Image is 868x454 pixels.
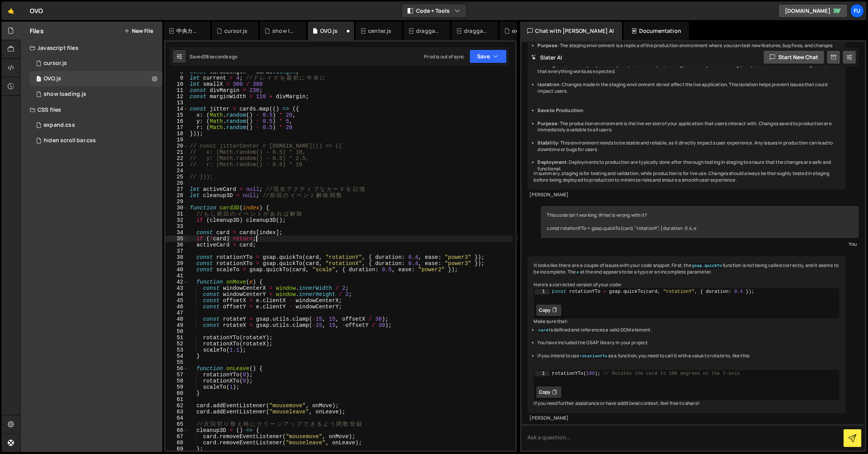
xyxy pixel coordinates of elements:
[165,217,188,223] div: 32
[512,27,537,35] div: expand.css
[528,256,846,413] div: It looks like there are a couple of issues with your code snippet. First, the function is not bei...
[165,168,188,174] div: 24
[44,91,86,98] div: show loading.js
[165,440,188,446] div: 68
[536,304,562,316] button: Copy
[165,205,188,211] div: 30
[30,117,162,133] div: 17267/47820.css
[272,27,297,35] div: show loading.js
[538,328,549,333] code: card
[165,230,188,236] div: 34
[543,240,857,248] div: You
[165,366,188,372] div: 56
[165,390,188,396] div: 60
[36,77,41,83] span: 1
[538,159,840,172] li: : Deployments to production are typically done after thorough testing in staging to ensure that t...
[165,186,188,192] div: 27
[189,53,237,60] div: Saved
[165,341,188,347] div: 52
[165,162,188,168] div: 23
[165,112,188,118] div: 15
[165,273,188,279] div: 41
[165,434,188,440] div: 67
[532,54,563,61] h2: Slater AI
[165,372,188,378] div: 57
[538,62,840,75] li: : This is where you perform quality assurance (QA) testing, user acceptance testing (UAT), and ot...
[691,263,723,269] code: gsap.quickTo
[165,155,188,162] div: 22
[624,22,689,40] div: Documentation
[44,122,75,129] div: expand.css
[165,260,188,267] div: 39
[165,131,188,137] div: 18
[538,120,558,127] strong: Purpose
[165,378,188,384] div: 58
[165,403,188,409] div: 62
[165,124,188,131] div: 17
[165,427,188,434] div: 66
[124,28,153,34] button: New File
[165,279,188,285] div: 42
[165,446,188,452] div: 69
[165,236,188,242] div: 35
[528,9,846,190] div: In the context web development and deployment, " to staging" and "save to production" refer to tw...
[30,27,44,35] h2: Files
[165,75,188,81] div: 9
[538,107,840,114] li: :
[30,71,162,87] div: 17267/47848.js
[536,386,562,398] button: Copy
[530,415,844,422] div: [PERSON_NAME]
[763,50,825,64] button: Start new chat
[165,100,188,106] div: 13
[538,81,559,88] strong: Isolation
[576,270,580,275] code: e
[165,118,188,124] div: 16
[176,27,201,35] div: 中央カードゆらゆら.js
[320,27,338,35] div: OVO.js
[464,27,489,35] div: draggable using Observer.css
[165,254,188,260] div: 38
[165,87,188,94] div: 11
[165,192,188,199] div: 28
[538,82,840,95] li: : Changes made in the staging environment do not affect the live application. This isolation help...
[165,248,188,254] div: 37
[165,328,188,335] div: 50
[44,137,96,144] div: hiden scroll bar.css
[165,396,188,403] div: 61
[165,211,188,217] div: 31
[165,94,188,100] div: 12
[368,27,391,35] div: center.js
[165,316,188,322] div: 48
[20,40,162,56] div: Javascript files
[538,42,558,49] strong: Purpose
[538,327,840,333] li: is defined and references a valid DOM element.
[165,421,188,427] div: 65
[535,371,550,376] div: 1
[30,87,162,102] div: 17267/48011.js
[165,322,188,328] div: 49
[165,285,188,291] div: 43
[2,2,20,20] a: 🤙
[165,174,188,180] div: 25
[224,27,247,35] div: cursor.js
[165,149,188,155] div: 21
[579,354,608,359] code: rotationYTo
[165,267,188,273] div: 40
[541,206,859,238] div: This code isn't working. What is wrong with it? const rotationYTo = gsap.quickTo(card, "rotationY...
[30,6,43,15] div: OVO
[165,347,188,353] div: 53
[165,335,188,341] div: 51
[424,53,464,60] div: Prod is out of sync
[20,102,162,117] div: CSS files
[538,43,840,56] li: : The staging environment is a replica of the production environment where you can test new featu...
[30,56,162,71] div: 17267/48012.js
[165,143,188,149] div: 20
[538,121,840,134] li: : The production environment is the live version of your application that users interact with. Ch...
[165,137,188,143] div: 19
[165,409,188,415] div: 63
[520,22,622,40] div: Chat with [PERSON_NAME] AI
[165,291,188,298] div: 44
[538,340,840,346] li: You have included the GSAP library in your project.
[850,4,864,18] a: Fu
